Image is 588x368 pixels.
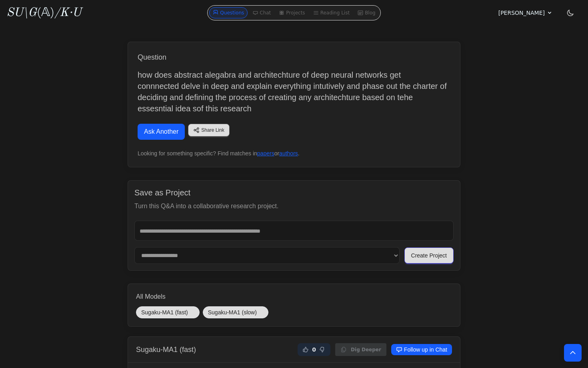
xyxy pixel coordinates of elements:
span: [PERSON_NAME] [498,9,545,17]
span: Share Link [201,127,224,134]
a: Projects [276,7,308,18]
a: Reading List [310,7,353,18]
p: how does abstract alegabra and architechture of deep neural networks get connnected delve in deep... [138,69,450,114]
a: Questions [209,7,248,18]
button: Back to top [564,344,582,362]
div: Looking for something specific? Find matches in or . [138,149,450,157]
a: Sugaku-MA1 (fast) [136,306,200,318]
i: SU\G [6,7,37,19]
h2: Save as Project [134,187,454,198]
a: Follow up in Chat [391,344,452,355]
a: Sugaku-MA1 (slow) [203,306,268,318]
button: Not Helpful [318,345,327,354]
span: Sugaku-MA1 (fast) [141,308,188,316]
span: 0 [312,346,316,354]
button: Helpful [301,345,310,354]
button: Create Project [404,247,454,263]
a: authors [279,150,298,157]
a: Chat [249,7,274,18]
summary: [PERSON_NAME] [498,9,553,17]
h3: All Models [136,292,452,302]
a: Blog [354,7,379,18]
h1: Question [138,52,450,63]
h2: Sugaku-MA1 (fast) [136,344,196,355]
a: Ask Another [138,124,185,140]
a: SU\G(𝔸)/K·U [6,6,81,20]
a: papers [257,150,274,157]
p: Turn this Q&A into a collaborative research project. [134,201,454,211]
span: Sugaku-MA1 (slow) [208,308,257,316]
i: /K·U [54,7,81,19]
